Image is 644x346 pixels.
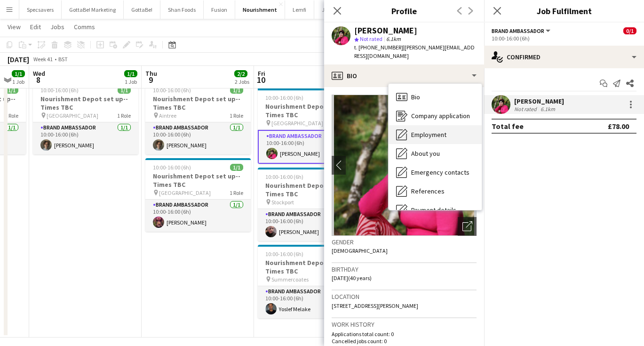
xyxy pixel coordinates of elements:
[258,168,363,241] app-job-card: 10:00-16:00 (6h)1/1Nourishment Depot set up--Times TBC Stockport1 RoleBrand Ambassador1/110:00-16...
[492,27,552,34] button: Brand Ambassador
[19,0,62,19] button: Specsavers
[12,70,25,77] span: 1/1
[314,0,347,19] button: Jumbo
[411,206,456,214] span: Payment details
[70,21,99,33] a: Comms
[144,74,157,85] span: 9
[33,95,138,112] h3: Nourishment Depot set up--Times TBC
[32,74,45,85] span: 8
[271,199,294,206] span: Stockport
[230,112,243,119] span: 1 Role
[389,125,482,144] div: Employment
[354,44,403,51] span: t. [PHONE_NUMBER]
[74,23,95,31] span: Comms
[258,181,363,198] h3: Nourishment Depot set up--Times TBC
[33,69,45,78] span: Wed
[153,164,191,171] span: 10:00-16:00 (6h)
[484,5,644,17] h3: Job Fulfilment
[389,182,482,201] div: References
[145,158,251,232] app-job-card: 10:00-16:00 (6h)1/1Nourishment Depot set up--Times TBC [GEOGRAPHIC_DATA]1 RoleBrand Ambassador1/1...
[8,23,21,31] span: View
[230,87,243,94] span: 1/1
[40,87,79,94] span: 10:00-16:00 (6h)
[118,87,131,94] span: 1/1
[411,112,470,120] span: Company application
[26,21,45,33] a: Edit
[145,200,251,232] app-card-role: Brand Ambassador1/110:00-16:00 (6h)[PERSON_NAME]
[145,172,251,189] h3: Nourishment Depot set up--Times TBC
[4,21,24,33] a: View
[608,121,629,131] div: £78.00
[234,70,247,77] span: 2/2
[258,209,363,241] app-card-role: Brand Ambassador1/110:00-16:00 (6h)[PERSON_NAME]
[332,95,477,236] img: Crew avatar or photo
[58,56,68,63] div: BST
[117,112,131,119] span: 1 Role
[332,338,477,345] p: Cancelled jobs count: 0
[265,94,303,101] span: 10:00-16:00 (6h)
[332,274,372,282] span: [DATE] (40 years)
[332,330,477,338] p: Applications total count: 0
[411,93,420,101] span: Bio
[33,122,138,154] app-card-role: Brand Ambassador1/110:00-16:00 (6h)[PERSON_NAME]
[332,292,477,301] h3: Location
[411,130,446,139] span: Employment
[332,265,477,274] h3: Birthday
[12,78,24,85] div: 1 Job
[458,217,477,236] div: Open photos pop-in
[514,97,564,105] div: [PERSON_NAME]
[230,189,243,196] span: 1 Role
[62,0,124,19] button: GottaBe! Marketing
[145,95,251,112] h3: Nourishment Depot set up--Times TBC
[324,5,484,17] h3: Profile
[324,64,484,87] div: Bio
[124,0,160,19] button: GottaBe!
[514,105,539,113] div: Not rated
[153,87,191,94] span: 10:00-16:00 (6h)
[384,35,403,42] span: 6.1km
[492,35,636,42] div: 10:00-16:00 (6h)
[360,35,382,42] span: Not rated
[160,0,204,19] button: Shan Foods
[258,258,363,275] h3: Nourishment Depot set up--Times TBC
[50,23,64,31] span: Jobs
[159,112,176,119] span: Aintree
[623,27,636,34] span: 0/1
[145,69,157,78] span: Thu
[145,122,251,154] app-card-role: Brand Ambassador1/110:00-16:00 (6h)[PERSON_NAME]
[411,168,469,177] span: Emergency contacts
[5,87,18,94] span: 1/1
[47,21,68,33] a: Jobs
[265,173,303,180] span: 10:00-16:00 (6h)
[33,81,138,154] app-job-card: 10:00-16:00 (6h)1/1Nourishment Depot set up--Times TBC [GEOGRAPHIC_DATA]1 RoleBrand Ambassador1/1...
[389,201,482,219] div: Payment details
[5,112,18,119] span: 1 Role
[258,69,265,78] span: Fri
[492,121,524,131] div: Total fee
[389,163,482,182] div: Emergency contacts
[258,81,363,164] div: Updated10:00-16:00 (6h)1/1Nourishment Depot set up--Times TBC [GEOGRAPHIC_DATA]1 RoleBrand Ambass...
[285,0,314,19] button: Lemfi
[230,164,243,171] span: 1/1
[258,102,363,119] h3: Nourishment Depot set up--Times TBC
[411,149,440,158] span: About you
[258,286,363,318] app-card-role: Brand Ambassador1/110:00-16:00 (6h)Yoslef Melake
[47,112,98,119] span: [GEOGRAPHIC_DATA]
[271,276,309,283] span: Summercoates
[354,26,417,35] div: [PERSON_NAME]
[258,245,363,318] app-job-card: 10:00-16:00 (6h)1/1Nourishment Depot set up--Times TBC Summercoates1 RoleBrand Ambassador1/110:00...
[271,120,323,127] span: [GEOGRAPHIC_DATA]
[30,23,41,31] span: Edit
[159,189,211,196] span: [GEOGRAPHIC_DATA]
[235,78,249,85] div: 2 Jobs
[484,46,644,68] div: Confirmed
[354,44,475,59] span: | [PERSON_NAME][EMAIL_ADDRESS][DOMAIN_NAME]
[125,78,137,85] div: 1 Job
[145,81,251,154] app-job-card: 10:00-16:00 (6h)1/1Nourishment Depot set up--Times TBC Aintree1 RoleBrand Ambassador1/110:00-16:0...
[389,88,482,106] div: Bio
